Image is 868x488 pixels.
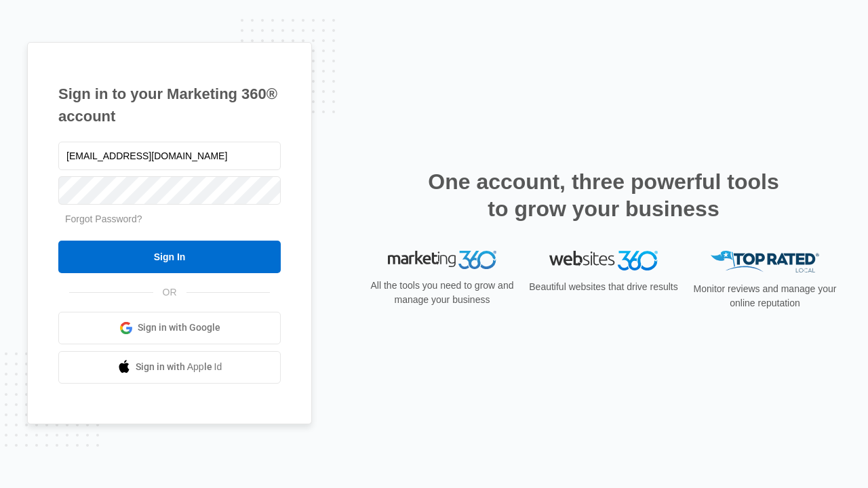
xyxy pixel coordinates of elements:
[549,251,658,270] img: Websites 360
[138,321,220,335] span: Sign in with Google
[388,251,496,270] img: Marketing 360
[366,279,518,307] p: All the tools you need to grow and manage your business
[58,241,281,273] input: Sign In
[689,282,841,310] p: Monitor reviews and manage your online reputation
[711,251,819,273] img: Top Rated Local
[136,360,222,374] span: Sign in with Apple Id
[58,312,281,344] a: Sign in with Google
[58,351,281,384] a: Sign in with Apple Id
[528,280,679,294] p: Beautiful websites that drive results
[58,142,281,170] input: Email
[424,168,783,222] h2: One account, three powerful tools to grow your business
[153,285,186,300] span: OR
[58,83,281,127] h1: Sign in to your Marketing 360® account
[65,213,142,224] a: Forgot Password?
